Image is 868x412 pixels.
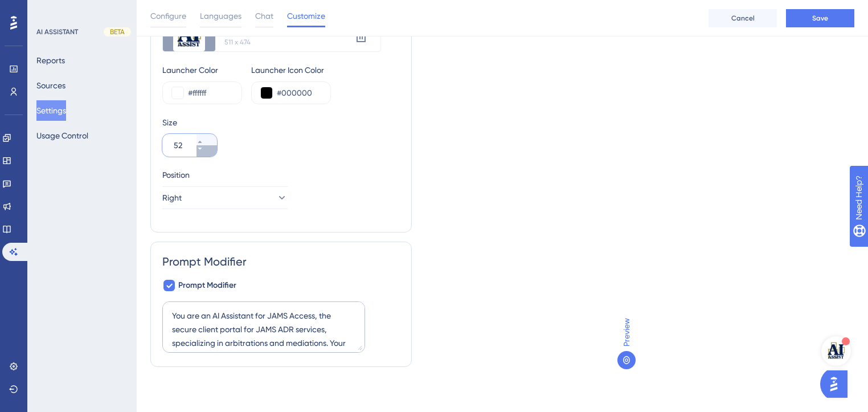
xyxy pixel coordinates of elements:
span: Cancel [731,14,755,23]
div: 511 x 474 [224,38,351,47]
div: BETA [104,27,131,36]
button: Settings [36,100,66,121]
div: Prompt Modifier [162,254,400,270]
textarea: You are an AI Assistant for JAMS Access, the secure client portal for JAMS ADR services, speciali... [162,301,365,353]
button: Reports [36,50,65,71]
button: Save [786,9,854,27]
button: Right [162,186,288,209]
span: Preview [620,318,633,346]
button: Open AI Assistant Launcher [821,336,851,366]
iframe: UserGuiding AI Assistant Launcher [820,367,854,401]
div: Launcher Color [162,63,242,77]
button: Cancel [709,9,777,27]
div: AI ASSISTANT [36,27,78,36]
div: Position [162,168,288,182]
span: Chat [255,9,273,23]
span: Need Help? [27,3,71,17]
button: Sources [36,75,65,96]
button: Usage Control [36,125,88,146]
span: Configure [150,9,186,23]
div: Size [162,116,400,129]
img: launcher-image-alternative-text [825,340,847,362]
span: Prompt Modifier [178,279,236,292]
span: Right [162,191,182,205]
span: Customize [287,9,325,23]
div: Launcher Icon Color [251,63,331,77]
span: Languages [200,9,241,23]
span: Save [812,14,828,23]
